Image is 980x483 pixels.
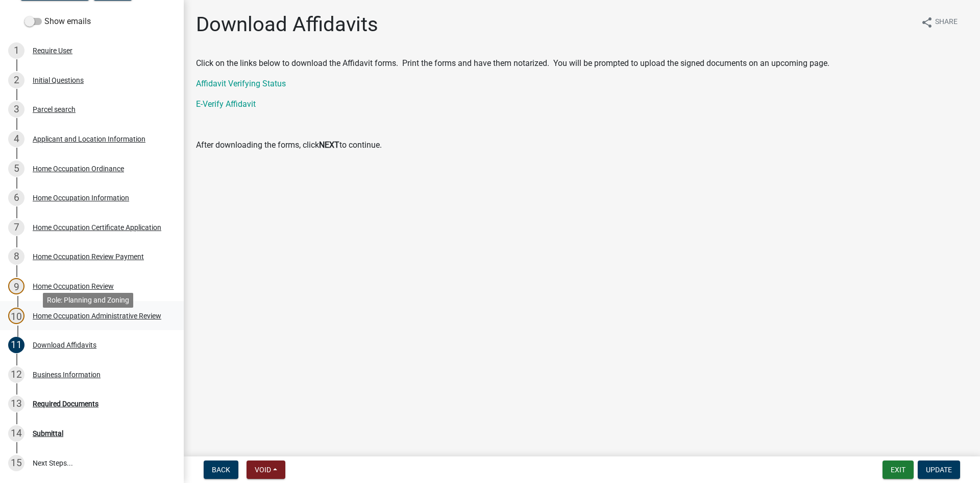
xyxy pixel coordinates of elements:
[33,77,84,84] div: Initial Questions
[8,72,24,88] div: 2
[8,42,24,59] div: 1
[8,190,24,206] div: 6
[33,253,144,260] div: Home Occupation Review Payment
[8,278,24,294] div: 9
[921,16,933,29] i: share
[8,219,24,236] div: 7
[33,312,161,319] div: Home Occupation Administrative Review
[8,455,24,471] div: 15
[935,16,958,29] span: Share
[33,47,72,54] div: Require User
[8,101,24,118] div: 3
[24,15,91,28] label: Show emails
[33,341,96,349] div: Download Affidavits
[33,400,99,407] div: Required Documents
[255,466,271,474] span: Void
[33,165,124,172] div: Home Occupation Ordinance
[8,248,24,265] div: 8
[8,131,24,147] div: 4
[33,430,63,437] div: Submittal
[212,466,230,474] span: Back
[196,57,968,70] p: Click on the links below to download the Affidavit forms. Print the forms and have them notarized...
[883,461,914,479] button: Exit
[247,461,285,479] button: Void
[196,99,256,109] a: E-Verify Affidavit
[913,12,966,32] button: shareShare
[8,160,24,177] div: 5
[8,396,24,412] div: 13
[196,12,378,37] h1: Download Affidavits
[8,308,24,324] div: 10
[33,224,161,231] div: Home Occupation Certificate Application
[8,425,24,442] div: 14
[926,466,952,474] span: Update
[8,337,24,353] div: 11
[43,293,133,308] div: Role: Planning and Zoning
[196,79,286,88] a: Affidavit Verifying Status
[33,283,114,290] div: Home Occupation Review
[33,135,145,143] div: Applicant and Location Information
[204,461,238,479] button: Back
[33,106,76,113] div: Parcel search
[196,139,968,151] p: After downloading the forms, click to continue.
[319,140,339,150] strong: NEXT
[918,461,960,479] button: Update
[33,194,129,201] div: Home Occupation Information
[33,371,101,378] div: Business Information
[8,366,24,383] div: 12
